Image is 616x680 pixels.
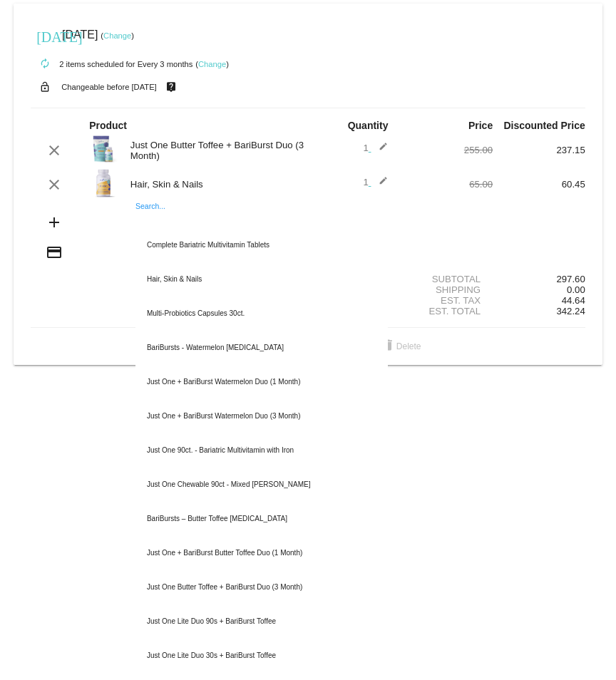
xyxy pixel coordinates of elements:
[135,262,389,297] div: Hair, Skin & Nails
[135,399,389,433] div: Just One + BariBurst Watermelon Duo (3 Month)
[371,176,388,193] mat-icon: edit
[401,179,493,190] div: 65.00
[401,295,493,306] div: Est. Tax
[135,228,389,262] div: Complete Bariatric Multivitamin Tablets
[368,334,433,359] button: Delete
[31,60,192,68] small: 2 items scheduled for Every 3 months
[36,27,53,44] mat-icon: [DATE]
[89,135,118,163] img: NCBT.png
[468,120,493,131] strong: Price
[379,341,421,351] span: Delete
[135,502,389,536] div: BariBursts – Butter Toffee [MEDICAL_DATA]
[36,78,53,96] mat-icon: lock_open
[401,145,493,155] div: 255.00
[195,60,229,68] small: ( )
[401,274,493,284] div: Subtotal
[135,365,389,399] div: Just One + BariBurst Watermelon Duo (1 Month)
[36,56,53,73] mat-icon: autorenew
[135,604,389,639] div: Just One Lite Duo 90s + BariBurst Toffee
[567,284,585,295] span: 0.00
[46,214,63,231] mat-icon: add
[371,142,388,159] mat-icon: edit
[103,31,131,40] a: Change
[46,244,63,261] mat-icon: credit_card
[46,142,63,159] mat-icon: clear
[89,169,118,197] img: 929341_AmazonListing-HSN-4_V4_091521.webp
[61,83,157,91] small: Changeable before [DATE]
[89,120,127,131] strong: Product
[493,179,585,190] div: 60.45
[556,306,585,316] span: 342.24
[46,176,63,193] mat-icon: clear
[135,468,389,502] div: Just One Chewable 90ct - Mixed [PERSON_NAME]
[135,536,389,570] div: Just One + BariBurst Butter Toffee Duo (1 Month)
[562,295,585,306] span: 44.64
[503,120,585,131] strong: Discounted Price
[198,60,226,68] a: Change
[123,140,308,161] div: Just One Butter Toffee + BariBurst Duo (3 Month)
[123,179,308,190] div: Hair, Skin & Nails
[135,433,389,468] div: Just One 90ct. - Bariatric Multivitamin with Iron
[401,284,493,295] div: Shipping
[135,331,389,365] div: BariBursts - Watermelon [MEDICAL_DATA]
[135,215,389,227] input: Search...
[135,297,389,331] div: Multi-Probiotics Capsules 30ct.
[493,145,585,155] div: 237.15
[363,177,388,187] span: 1
[163,78,180,96] mat-icon: live_help
[348,120,389,131] strong: Quantity
[401,306,493,316] div: Est. Total
[101,31,134,40] small: ( )
[135,570,389,604] div: Just One Butter Toffee + BariBurst Duo (3 Month)
[363,143,388,153] span: 1
[135,639,389,673] div: Just One Lite Duo 30s + BariBurst Toffee
[493,274,585,284] div: 297.60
